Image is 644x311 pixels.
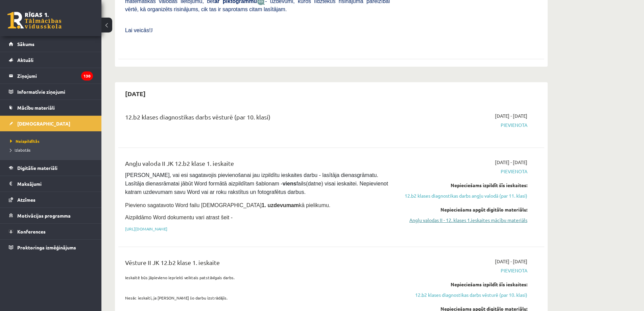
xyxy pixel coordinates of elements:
span: Pievieno sagatavoto Word failu [DEMOGRAPHIC_DATA] kā pielikumu. [125,202,330,208]
div: Nepieciešams izpildīt šīs ieskaites: [400,281,527,288]
span: [DEMOGRAPHIC_DATA] [17,120,70,127]
span: Aizpildāmo Word dokumentu vari atrast šeit - [125,215,233,220]
a: 12.b2 klases diagnostikas darbs angļu valodā (par 11. klasi) [400,192,527,199]
span: [DATE] - [DATE] [495,112,527,119]
p: Nesāc ieskaiti, ja [PERSON_NAME] šo darbu izstrādājis. [125,295,390,301]
div: Nepieciešams izpildīt šīs ieskaites: [400,182,527,189]
span: [DATE] - [DATE] [495,258,527,265]
span: [DATE] - [DATE] [495,159,527,166]
a: Rīgas 1. Tālmācības vidusskola [7,12,62,29]
span: Pievienota [400,168,527,175]
div: 12.b2 klases diagnostikas darbs vēsturē (par 10. klasi) [125,112,390,125]
a: [URL][DOMAIN_NAME] [125,226,167,231]
a: Informatīvie ziņojumi [9,84,93,99]
span: Digitālie materiāli [17,165,57,171]
span: Proktoringa izmēģinājums [17,244,76,250]
h2: [DATE] [118,86,152,102]
span: J [151,27,153,33]
a: Aktuāli [9,52,93,68]
div: Vēsture II JK 12.b2 klase 1. ieskaite [125,258,390,270]
a: Izlabotās [10,147,95,153]
span: Mācību materiāli [17,105,55,111]
span: [PERSON_NAME], vai esi sagatavojis pievienošanai jau izpildītu ieskaites darbu - lasītāja dienasg... [125,172,389,195]
strong: viens [283,181,296,186]
a: Digitālie materiāli [9,160,93,176]
p: Ieskaitē būs jāpievieno iepriekš veiktais patstāvīgais darbs. [125,274,390,281]
a: Maksājumi [9,176,93,192]
div: Angļu valoda II JK 12.b2 klase 1. ieskaite [125,159,390,171]
span: Pievienota [400,267,527,274]
span: Konferences [17,228,46,235]
a: 12.b2 klases diagnostikas darbs vēsturē (par 10. klasi) [400,291,527,298]
span: Neizpildītās [10,138,40,144]
a: Proktoringa izmēģinājums [9,240,93,255]
legend: Informatīvie ziņojumi [17,84,93,99]
i: 130 [81,71,93,81]
div: Nepieciešams apgūt digitālo materiālu: [400,206,527,213]
a: Mācību materiāli [9,100,93,115]
span: Atzīmes [17,197,35,203]
span: Sākums [17,41,34,47]
a: Motivācijas programma [9,208,93,223]
legend: Maksājumi [17,176,93,192]
span: Motivācijas programma [17,213,71,219]
a: Ziņojumi130 [9,68,93,84]
span: Aktuāli [17,57,33,63]
a: Konferences [9,224,93,239]
a: [DEMOGRAPHIC_DATA] [9,116,93,131]
a: Angļu valodas II - 12. klases 1.ieskaites mācību materiāls [400,217,527,224]
strong: 1. uzdevumam [262,202,299,208]
span: Izlabotās [10,147,30,153]
span: Pievienota [400,121,527,129]
a: Neizpildītās [10,138,95,144]
a: Sākums [9,36,93,52]
span: Lai veicās! [125,27,151,33]
a: Atzīmes [9,192,93,207]
legend: Ziņojumi [17,68,93,84]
